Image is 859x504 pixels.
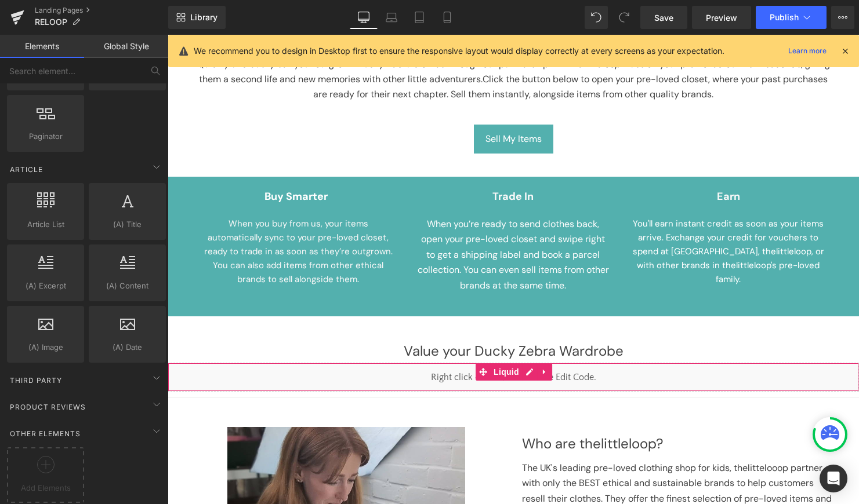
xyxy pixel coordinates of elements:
[92,280,162,292] span: (A) Content
[9,401,87,412] span: Product Reviews
[92,341,162,353] span: (A) Date
[820,465,847,492] div: Open Intercom Messenger
[585,6,608,29] button: Undo
[756,6,827,29] button: Publish
[433,6,461,29] a: Mobile
[692,6,751,29] a: Preview
[318,97,374,112] span: Sell My Items
[401,23,453,35] i: thelittleloop
[9,164,44,175] span: Article
[549,155,572,169] span: Earn
[10,482,81,494] span: Add Elements
[706,12,737,24] span: Preview
[784,44,831,58] a: Learn more
[190,12,218,23] span: Library
[35,6,168,15] a: Landing Pages
[92,218,162,231] span: (A) Title
[10,218,81,231] span: Article List
[654,12,673,24] span: Save
[97,155,160,169] span: Buy Smarter
[306,90,386,119] a: Sell My Items
[350,6,378,29] a: Desktop
[405,6,433,29] a: Tablet
[323,328,354,346] span: Liquid
[26,22,665,67] p: Quickly and easily sell your outgrown Ducky Zebra clothes through our partnership with . Pass on ...
[194,45,724,57] p: We recommend you to design in Desktop first to ensure the responsive layout would display correct...
[10,130,81,143] span: Paginator
[10,341,81,353] span: (A) Image
[37,183,225,250] span: When you buy from us, your items automatically sync to your pre-loved closet, ready to trade in a...
[770,13,799,22] span: Publish
[250,183,441,257] span: When you’re ready to send clothes back, open your pre-loved closet and swipe right to get a shipp...
[354,426,671,502] p: The UK's leading pre-loved clothing shop for kids, thelittelooop partner with only the BEST ethic...
[378,6,405,29] a: Laptop
[35,17,67,27] span: RELOOP
[146,38,660,65] span: Click the button below to open your pre-loved closet, where your past purchases are ready for the...
[465,183,657,250] span: You'll earn instant credit as soon as your items arrive. Exchange your credit for vouchers to spe...
[84,35,168,58] a: Global Style
[354,398,671,420] h2: Who are thelittleloop?
[612,6,636,29] button: Redo
[9,375,63,386] span: Third Party
[9,428,82,439] span: Other Elements
[10,280,81,292] span: (A) Excerpt
[831,6,854,29] button: More
[369,328,385,346] a: Expand / Collapse
[168,6,226,29] a: New Library
[325,155,366,169] span: Trade In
